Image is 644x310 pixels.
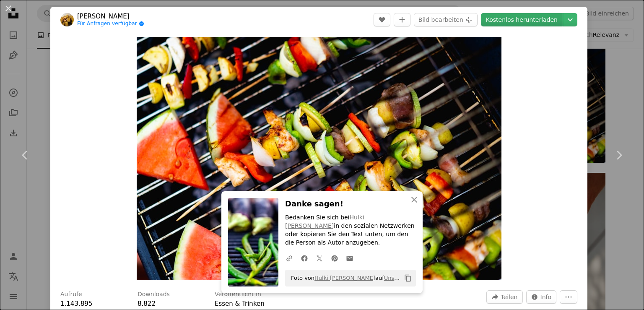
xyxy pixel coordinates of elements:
h3: Downloads [138,290,170,299]
span: Teilen [501,291,517,303]
button: Zu Kollektion hinzufügen [394,13,410,26]
a: Auf Pinterest teilen [327,250,342,266]
a: Kostenlos herunterladen [481,13,563,26]
a: Essen & Trinken [215,300,265,307]
a: Hulki [PERSON_NAME] [314,275,375,281]
a: [PERSON_NAME] [77,12,144,21]
button: Dieses Bild heranzoomen [137,37,501,280]
a: Weiter [594,115,644,195]
button: Weitere Aktionen [560,290,577,304]
h3: Danke sagen! [285,198,416,210]
button: In die Zwischenablage kopieren [401,271,415,285]
img: Grill [137,37,501,280]
a: Auf Facebook teilen [297,250,312,266]
span: 1.143.895 [60,300,92,307]
a: Via E-Mail teilen teilen [342,250,357,266]
button: Bild bearbeiten [414,13,478,26]
p: Bedanken Sie sich bei in den sozialen Netzwerken oder kopieren Sie den Text unten, um den die Per... [285,214,416,247]
a: Hulki [PERSON_NAME] [285,214,364,229]
span: 8.822 [138,300,156,307]
a: Für Anfragen verfügbar [77,21,144,27]
img: Zum Profil von Dan Gold [60,13,74,26]
button: Dieses Bild teilen [486,290,522,304]
h3: Aufrufe [60,290,82,299]
button: Statistiken zu diesem Bild [526,290,557,304]
span: Foto von auf [287,271,401,285]
button: Gefällt mir [374,13,390,26]
a: Auf Twitter teilen [312,250,327,266]
h3: Veröffentlicht in [215,290,261,299]
span: Info [540,291,552,303]
a: Unsplash [384,275,409,281]
button: Downloadgröße auswählen [563,13,577,26]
